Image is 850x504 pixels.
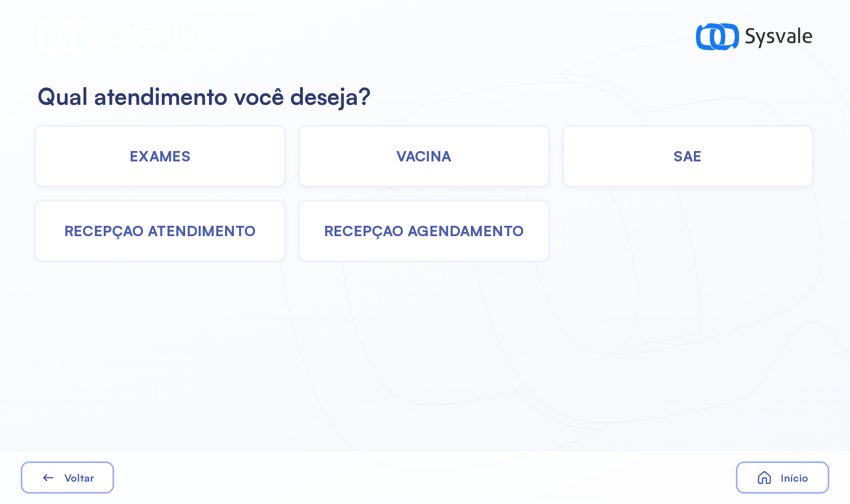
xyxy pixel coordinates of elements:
[64,222,256,240] span: RECEPÇAO ATENDIMENTO
[781,471,808,484] span: Início
[64,471,94,484] span: Voltar
[324,222,524,240] span: RECEPÇAO AGENDAMENTO
[396,147,451,165] span: VACINA
[696,19,813,55] img: logo-sysvale.svg
[37,82,813,111] h2: Qual atendimento você deseja?
[130,147,190,165] span: EXAMES
[37,19,193,55] img: Logotipo do estabelecimento
[674,147,702,165] span: SAE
